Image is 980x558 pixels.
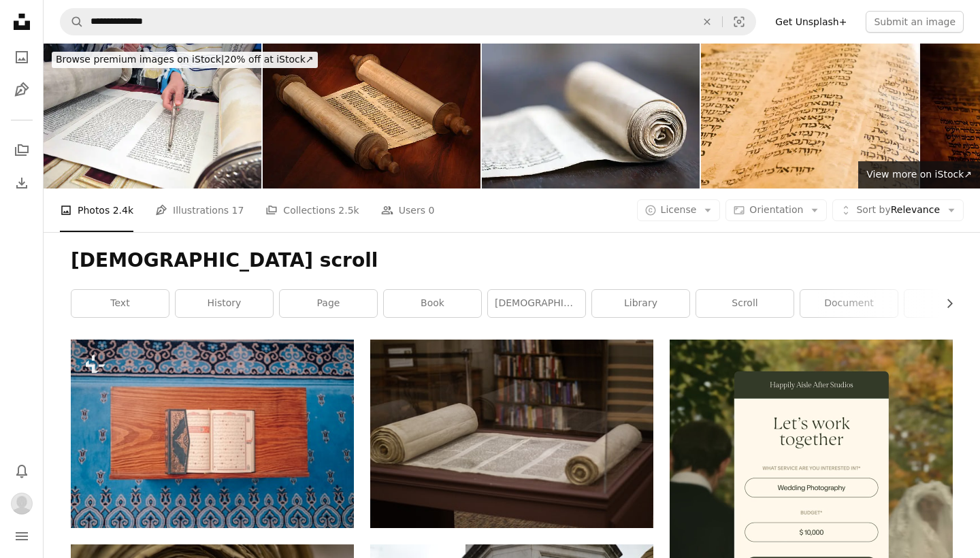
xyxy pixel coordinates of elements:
a: book [384,290,481,317]
img: Purim scroll [482,44,700,188]
span: 2.5k [338,203,359,218]
span: Relevance [856,203,940,217]
div: 20% off at iStock ↗ [52,52,318,68]
span: View more on iStock ↗ [866,169,972,180]
button: Menu [8,523,35,550]
a: [DEMOGRAPHIC_DATA] [488,290,585,317]
button: Submit an image [866,11,964,33]
a: Collections 2.5k [265,188,359,232]
h1: [DEMOGRAPHIC_DATA] scroll [71,248,953,273]
a: Get Unsplash+ [767,11,855,33]
a: Illustrations [8,76,35,103]
span: License [661,204,697,215]
button: Profile [8,490,35,517]
button: Search Unsplash [61,9,84,35]
span: 0 [428,203,434,218]
img: Bible Scrolls [263,44,480,188]
a: document [800,290,898,317]
button: Orientation [725,199,827,221]
form: Find visuals sitewide [60,8,756,35]
a: white and brown wooden table [370,427,653,440]
button: Sort byRelevance [832,199,964,221]
img: white and brown wooden table [370,340,653,528]
a: text [71,290,169,317]
button: Visual search [723,9,755,35]
button: Notifications [8,457,35,485]
span: Orientation [749,204,803,215]
a: page [280,290,377,317]
a: a wooden table with a book on top of it [71,427,354,440]
img: a wooden table with a book on top of it [71,340,354,528]
a: Photos [8,44,35,71]
a: Illustrations 17 [155,188,244,232]
a: library [592,290,689,317]
button: Clear [692,9,722,35]
a: scroll [696,290,794,317]
a: Download History [8,169,35,197]
img: Old Hebrew Manuscript circa 10th Century Pentateuch [701,44,919,188]
span: 17 [232,203,244,218]
a: Users 0 [381,188,435,232]
a: View more on iStock↗ [858,161,980,188]
a: Browse premium images on iStock|20% off at iStock↗ [44,44,326,76]
a: Collections [8,137,35,164]
button: License [637,199,721,221]
img: Boy reading Torah Bar Mitzvah [44,44,261,188]
span: Browse premium images on iStock | [56,54,224,65]
span: Sort by [856,204,890,215]
button: scroll list to the right [937,290,953,317]
img: Avatar of user Stuart Kellogg [11,493,33,514]
a: history [176,290,273,317]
